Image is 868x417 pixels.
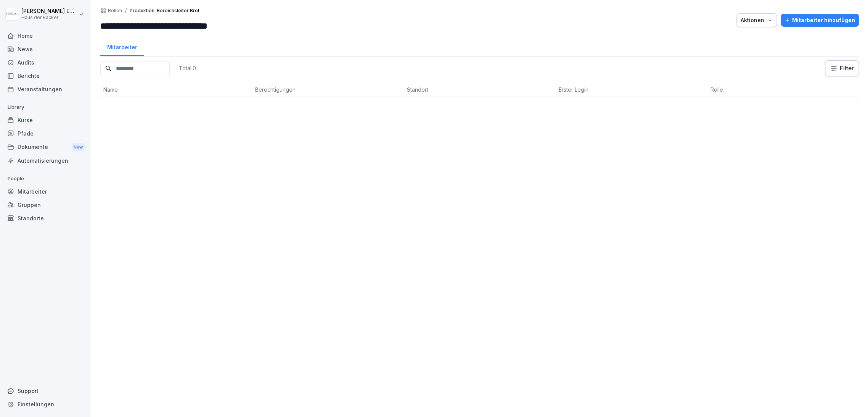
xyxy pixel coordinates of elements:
[4,198,87,212] a: Gruppen
[252,82,404,97] th: Berechtigungen
[4,42,87,56] a: News
[4,185,87,198] a: Mitarbeiter
[100,82,252,97] th: Name
[4,140,87,154] div: Dokumente
[404,82,556,97] th: Standort
[4,154,87,167] a: Automatisierungen
[825,61,858,76] button: Filter
[741,16,773,24] div: Aktionen
[707,82,859,97] th: Rolle
[125,8,127,13] p: /
[781,14,859,27] button: Mitarbeiter hinzufügen
[4,212,87,225] a: Standorte
[4,140,87,154] a: DokumenteNew
[179,65,196,72] p: Total: 0
[784,16,855,24] div: Mitarbeiter hinzufügen
[21,15,77,20] p: Haus der Bäcker
[736,13,777,27] button: Aktionen
[555,82,707,97] th: Erster Login
[4,398,87,411] a: Einstellungen
[4,127,87,140] a: Pfade
[4,82,87,96] a: Veranstaltungen
[130,8,199,13] p: Produktion: Bereichsleiter Brot
[100,37,144,56] a: Mitarbeiter
[4,384,87,398] div: Support
[830,65,854,72] div: Filter
[4,113,87,127] a: Kurse
[4,29,87,42] a: Home
[4,69,87,82] a: Berichte
[72,143,85,152] div: New
[4,101,87,113] p: Library
[4,56,87,69] a: Audits
[108,8,122,13] a: Rollen
[4,173,87,185] p: People
[21,8,77,15] p: [PERSON_NAME] Ehlerding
